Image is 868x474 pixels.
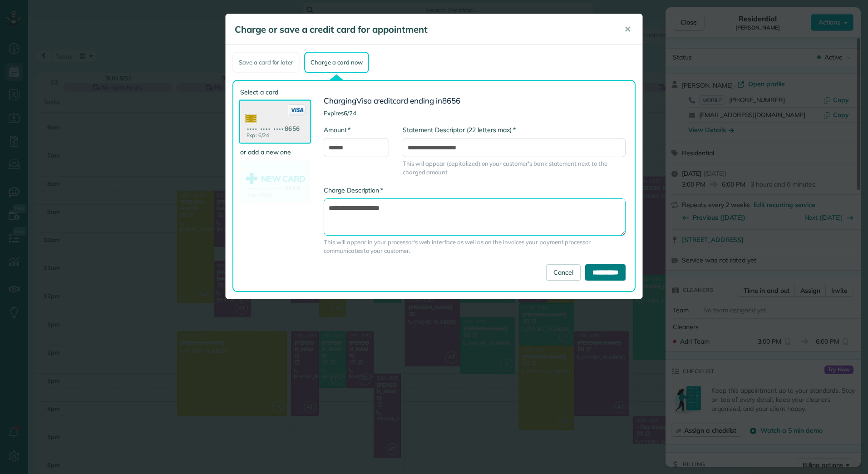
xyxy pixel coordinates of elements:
div: Save a card for later [232,52,300,73]
div: Charge a card now [304,52,369,73]
h4: Expires [324,110,626,116]
span: ✕ [624,24,631,35]
h5: Charge or save a credit card for appointment [235,23,612,36]
label: Select a card [240,88,310,97]
span: 6/24 [344,109,356,117]
h3: Charging card ending in [324,97,626,105]
span: credit [374,96,393,105]
label: Statement Descriptor (22 letters max) [403,125,516,134]
label: or add a new one [240,148,310,157]
span: Visa [356,96,372,105]
a: Cancel [546,264,581,281]
label: Amount [324,125,350,134]
span: 8656 [442,96,460,105]
label: Charge Description [324,186,383,195]
span: This will appear (capitalized) on your customer's bank statement next to the charged amount [403,159,626,177]
span: This will appear in your processor's web interface as well as on the invoices your payment proces... [324,238,626,255]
